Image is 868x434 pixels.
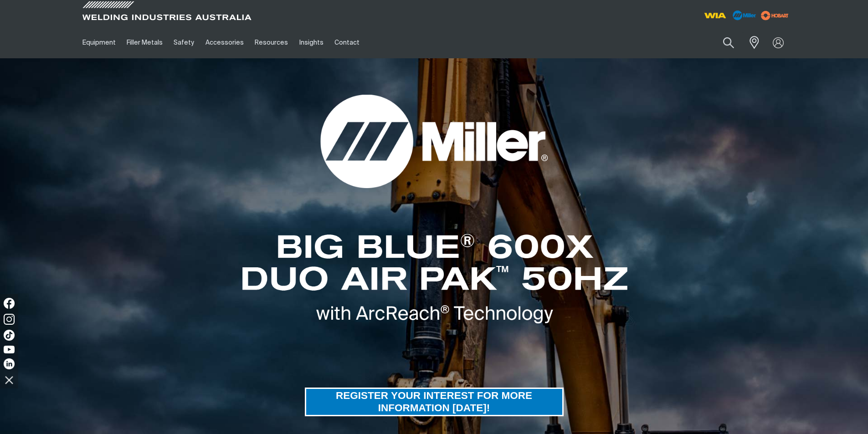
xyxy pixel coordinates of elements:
img: Facebook [4,298,15,309]
input: Product name or item number... [701,32,744,53]
a: Resources [249,27,293,58]
a: Insights [293,27,329,58]
img: YouTube [4,346,15,353]
img: hide socials [1,372,17,388]
span: REGISTER YOUR INTEREST FOR MORE INFORMATION [DATE]! [306,388,562,416]
nav: Main [77,27,613,58]
img: Miller BIG BLUE® 600X DUO AIR PAK™ 50HZ with ArcReach® Technology [229,234,639,324]
a: Safety [168,27,200,58]
a: REGISTER YOUR INTEREST FOR MORE INFORMATION TODAY! [305,388,564,416]
img: LinkedIn [4,358,15,369]
a: Accessories [200,27,249,58]
a: Contact [329,27,365,58]
button: Search products [713,32,744,53]
a: Filler Metals [121,27,168,58]
img: TikTok [4,330,15,341]
a: Equipment [77,27,121,58]
img: miller [758,9,791,22]
img: Instagram [4,314,15,325]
